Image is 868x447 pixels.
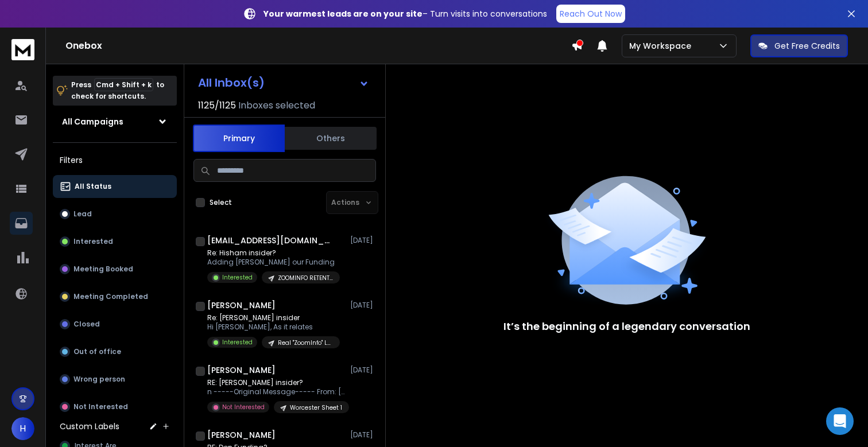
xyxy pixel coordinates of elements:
[222,338,253,347] p: Interested
[75,182,111,191] p: All Status
[560,8,622,20] p: Reach Out Now
[73,347,121,356] p: Out of office
[53,258,177,281] button: Meeting Booked
[11,417,34,440] button: H
[629,40,696,52] p: My Workspace
[73,292,148,301] p: Meeting Completed
[53,110,177,133] button: All Campaigns
[53,313,177,336] button: Closed
[73,320,100,329] p: Closed
[826,407,854,435] div: Open Intercom Messenger
[94,78,153,91] span: Cmd + Shift + k
[53,368,177,391] button: Wrong person
[207,322,340,332] p: Hi [PERSON_NAME], As it relates
[210,198,232,207] label: Select
[350,366,376,375] p: [DATE]
[238,99,315,112] h3: Inboxes selected
[53,395,177,418] button: Not Interested
[53,340,177,363] button: Out of office
[222,403,265,411] p: Not Interested
[73,209,92,219] p: Lead
[53,285,177,308] button: Meeting Completed
[193,125,285,152] button: Primary
[65,39,571,53] h1: Onebox
[71,79,164,102] p: Press to check for shortcuts.
[198,99,236,112] span: 1125 / 1125
[60,421,119,432] h3: Custom Labels
[53,230,177,253] button: Interested
[53,152,177,168] h3: Filters
[350,430,376,440] p: [DATE]
[198,77,265,88] h1: All Inbox(s)
[350,301,376,310] p: [DATE]
[73,265,133,274] p: Meeting Booked
[290,403,342,412] p: Worcester Sheet 1
[11,39,34,60] img: logo
[207,300,276,311] h1: [PERSON_NAME]
[556,5,625,23] a: Reach Out Now
[207,387,345,397] p: n -----Original Message----- From: [PERSON_NAME]
[222,273,253,282] p: Interested
[207,313,340,322] p: Re: [PERSON_NAME] insider
[62,116,123,127] h1: All Campaigns
[750,34,848,57] button: Get Free Credits
[263,8,547,20] p: – Turn visits into conversations
[278,274,333,282] p: ZOOMINFO RETENTION CAMPAIGN
[53,203,177,226] button: Lead
[278,339,333,347] p: Real "ZoomInfo" Lead List
[73,375,125,384] p: Wrong person
[73,237,113,246] p: Interested
[207,429,276,441] h1: [PERSON_NAME]
[53,175,177,198] button: All Status
[207,258,340,267] p: Adding [PERSON_NAME] our Funding
[263,8,423,20] strong: Your warmest leads are on your site
[189,71,378,94] button: All Inbox(s)
[207,364,276,376] h1: [PERSON_NAME]
[207,248,340,258] p: Re: Hisham insider?
[350,236,376,245] p: [DATE]
[207,235,334,246] h1: [EMAIL_ADDRESS][DOMAIN_NAME] +1
[503,318,750,335] p: It’s the beginning of a legendary conversation
[73,402,128,411] p: Not Interested
[285,126,377,151] button: Others
[207,378,345,387] p: RE: [PERSON_NAME] insider?
[774,40,840,52] p: Get Free Credits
